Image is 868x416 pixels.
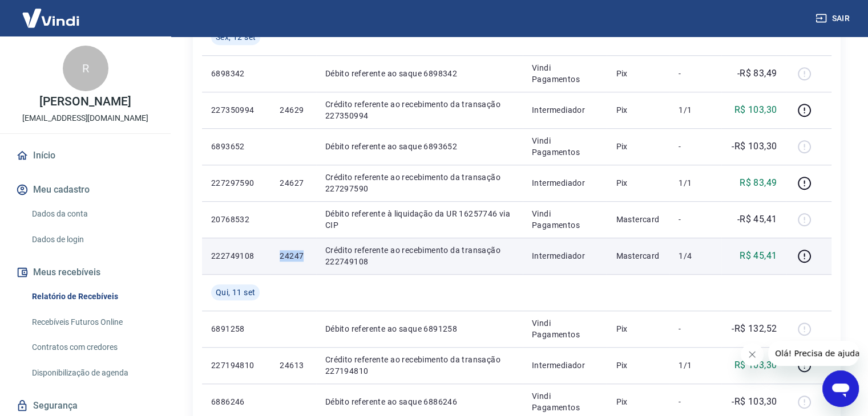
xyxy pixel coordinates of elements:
p: 6886246 [211,396,261,407]
p: Crédito referente ao recebimento da transação 227194810 [325,354,514,377]
p: 6898342 [211,68,261,79]
p: Mastercard [616,250,660,262]
p: Pix [616,360,660,371]
p: 1/1 [679,104,712,116]
p: Intermediador [532,250,597,262]
p: - [679,396,712,407]
p: R$ 103,30 [734,358,777,372]
p: - [679,323,712,335]
a: Início [14,143,157,168]
p: Intermediador [532,104,597,116]
p: 1/1 [679,177,712,189]
p: Pix [616,396,660,407]
button: Meus recebíveis [14,260,157,285]
p: 24629 [280,104,306,116]
p: Intermediador [532,177,597,189]
p: 227297590 [211,177,261,189]
p: Débito referente ao saque 6886246 [325,396,514,407]
p: Pix [616,177,660,189]
a: Dados de login [27,228,157,251]
p: -R$ 103,30 [732,395,777,409]
iframe: Botão para abrir a janela de mensagens [822,370,859,407]
img: Vindi [14,1,88,35]
p: 227194810 [211,360,261,371]
p: [PERSON_NAME] [39,96,131,108]
a: Disponibilização de agenda [27,361,157,385]
a: Recebíveis Futuros Online [27,311,157,334]
button: Sair [813,8,854,29]
p: R$ 83,49 [740,176,777,190]
p: Crédito referente ao recebimento da transação 227350994 [325,99,514,121]
p: Vindi Pagamentos [532,390,597,413]
p: - [679,214,712,225]
p: -R$ 103,30 [732,140,777,153]
p: Vindi Pagamentos [532,62,597,85]
p: Crédito referente ao recebimento da transação 222749108 [325,244,514,267]
button: Meu cadastro [14,177,157,202]
iframe: Mensagem da empresa [768,341,859,366]
span: Qui, 11 set [216,287,255,298]
p: Débito referente ao saque 6893652 [325,141,514,152]
p: R$ 103,30 [734,103,777,117]
p: 1/4 [679,250,712,262]
p: 227350994 [211,104,261,116]
p: Débito referente ao saque 6898342 [325,68,514,79]
p: Vindi Pagamentos [532,317,597,340]
p: 222749108 [211,250,261,262]
p: Vindi Pagamentos [532,135,597,158]
p: Débito referente ao saque 6891258 [325,323,514,335]
p: Pix [616,323,660,335]
p: 24247 [280,250,306,262]
p: Débito referente à liquidação da UR 16257746 via CIP [325,208,514,231]
p: 6891258 [211,323,261,335]
p: R$ 45,41 [740,249,777,263]
a: Relatório de Recebíveis [27,285,157,308]
p: 20768532 [211,214,261,225]
p: Pix [616,104,660,116]
p: - [679,68,712,79]
p: -R$ 132,52 [732,322,777,336]
a: Dados da conta [27,202,157,226]
span: Olá! Precisa de ajuda? [7,8,96,17]
a: Contratos com credores [27,336,157,359]
p: 24613 [280,360,306,371]
p: 6893652 [211,141,261,152]
p: 1/1 [679,360,712,371]
p: Pix [616,141,660,152]
p: Mastercard [616,214,660,225]
p: - [679,141,712,152]
p: Crédito referente ao recebimento da transação 227297590 [325,172,514,194]
span: Sex, 12 set [216,31,256,43]
p: [EMAIL_ADDRESS][DOMAIN_NAME] [22,112,148,124]
p: Pix [616,68,660,79]
p: -R$ 45,41 [737,213,777,226]
p: Vindi Pagamentos [532,208,597,231]
p: 24627 [280,177,306,189]
p: -R$ 83,49 [737,67,777,80]
div: R [63,46,108,91]
p: Intermediador [532,360,597,371]
iframe: Fechar mensagem [741,343,764,366]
